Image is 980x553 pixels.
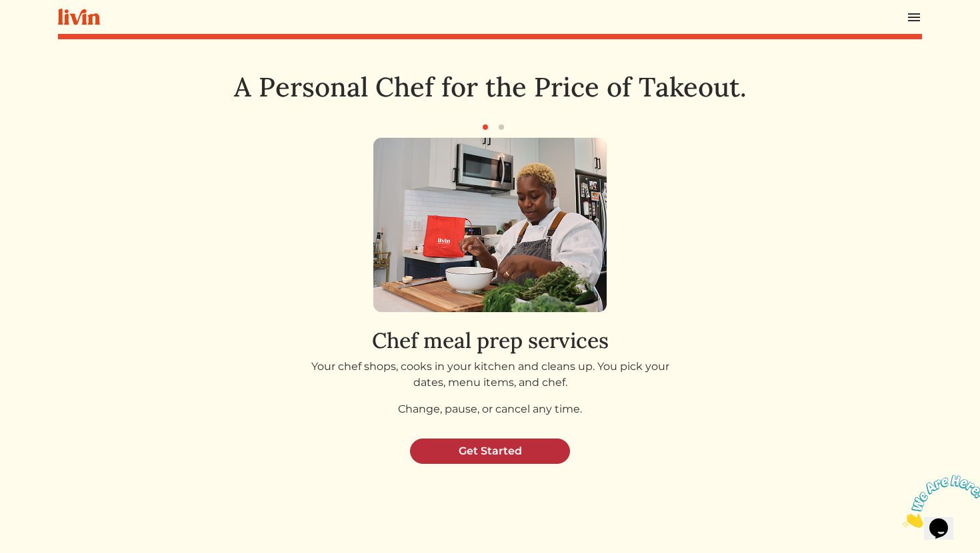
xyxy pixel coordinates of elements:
[5,5,88,58] img: Chat attention grabber
[297,401,683,417] p: Change, pause, or cancel any time.
[166,71,814,103] h1: A Personal Chef for the Price of Takeout.
[297,328,683,353] h2: Chef meal prep services
[373,138,607,312] img: get_started_1-0a65ebd32e7c329797e27adf41642e3aafd0a893fca442ac9c35c8b44ad508ba.png
[58,9,100,25] img: livin-logo-a0d97d1a881af30f6274990eb6222085a2533c92bbd1e4f22c21b4f0d0e3210c.svg
[897,470,980,533] iframe: chat widget
[906,9,922,25] img: menu_hamburger-cb6d353cf0ecd9f46ceae1c99ecbeb4a00e71ca567a856bd81f57e9d8c17bb26.svg
[297,359,683,391] p: Your chef shops, cooks in your kitchen and cleans up. You pick your dates, menu items, and chef.
[410,439,570,464] a: Get Started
